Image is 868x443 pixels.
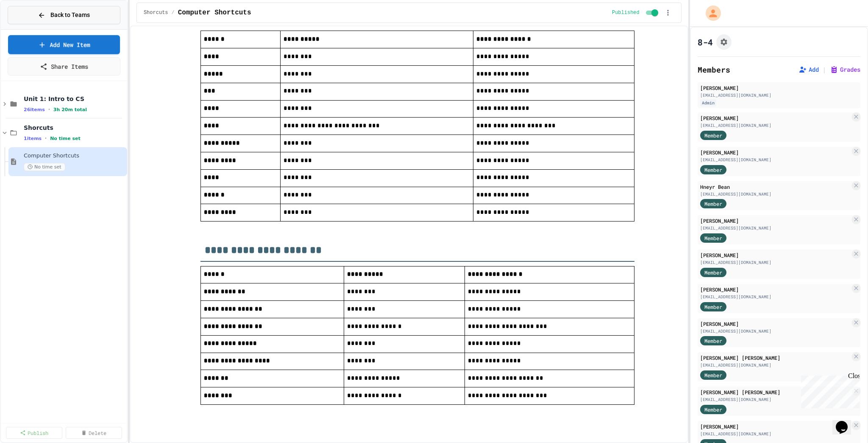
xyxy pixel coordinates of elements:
[700,320,850,328] div: [PERSON_NAME]
[704,234,722,242] span: Member
[704,166,722,174] span: Member
[700,191,850,197] div: [EMAIL_ADDRESS][DOMAIN_NAME]
[8,35,120,54] a: Add New Item
[700,328,850,334] div: [EMAIL_ADDRESS][DOMAIN_NAME]
[144,9,168,16] span: Shorcuts
[700,294,850,300] div: [EMAIL_ADDRESS][DOMAIN_NAME]
[24,124,125,132] span: Shorcuts
[6,427,62,439] a: Publish
[704,200,722,207] span: Member
[24,152,125,160] span: Computer Shortcuts
[24,163,65,171] span: No time set
[700,183,850,191] div: Hneyr Bean
[700,84,858,92] div: [PERSON_NAME]
[704,406,722,413] span: Member
[700,286,850,293] div: [PERSON_NAME]
[698,36,713,48] h1: 8-4
[704,132,722,139] span: Member
[798,372,860,408] iframe: chat widget
[700,362,850,368] div: [EMAIL_ADDRESS][DOMAIN_NAME]
[700,251,850,259] div: [PERSON_NAME]
[24,136,42,141] span: 1 items
[700,157,850,163] div: [EMAIL_ADDRESS][DOMAIN_NAME]
[700,423,850,430] div: [PERSON_NAME]
[830,65,860,74] button: Grades
[704,337,722,345] span: Member
[716,34,732,50] button: Assignment Settings
[700,225,850,231] div: [EMAIL_ADDRESS][DOMAIN_NAME]
[704,371,722,379] span: Member
[700,396,850,403] div: [EMAIL_ADDRESS][DOMAIN_NAME]
[700,354,850,362] div: [PERSON_NAME] [PERSON_NAME]
[172,9,175,16] span: /
[612,8,660,18] div: Content is published and visible to students
[3,3,58,54] div: Chat with us now!Close
[24,107,45,112] span: 26 items
[48,106,50,113] span: •
[178,8,251,18] span: Computer Shortcuts
[798,65,819,74] button: Add
[24,95,125,103] span: Unit 1: Intro to CS
[700,431,850,437] div: [EMAIL_ADDRESS][DOMAIN_NAME]
[832,409,860,435] iframe: chat widget
[698,64,730,76] h2: Members
[704,303,722,311] span: Member
[700,122,850,129] div: [EMAIL_ADDRESS][DOMAIN_NAME]
[53,107,87,112] span: 3h 20m total
[700,388,850,396] div: [PERSON_NAME] [PERSON_NAME]
[66,427,122,439] a: Delete
[50,136,81,141] span: No time set
[704,269,722,276] span: Member
[822,64,826,75] span: |
[8,57,120,76] a: Share Items
[700,259,850,266] div: [EMAIL_ADDRESS][DOMAIN_NAME]
[700,217,850,224] div: [PERSON_NAME]
[697,3,723,23] div: My Account
[700,149,850,156] div: [PERSON_NAME]
[700,92,858,98] div: [EMAIL_ADDRESS][DOMAIN_NAME]
[45,135,47,142] span: •
[612,9,640,16] span: Published
[8,6,120,24] button: Back to Teams
[700,99,716,107] div: Admin
[50,11,90,20] span: Back to Teams
[700,114,850,122] div: [PERSON_NAME]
